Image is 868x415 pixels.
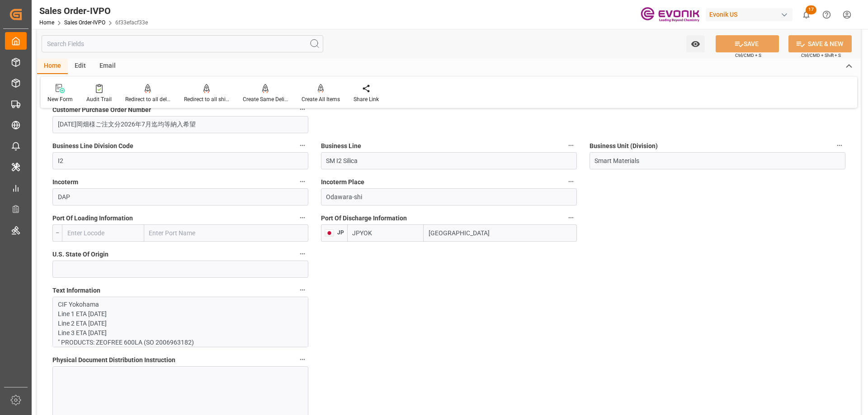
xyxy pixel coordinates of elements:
[52,105,151,115] span: Customer Purchase Order Number
[68,59,93,74] div: Edit
[64,19,105,26] a: Sales Order-IVPO
[52,286,100,295] span: Text Information
[297,354,308,365] button: Physical Document Distribution Instruction
[565,212,577,224] button: Port Of Discharge Information
[334,229,344,236] span: JP
[52,355,175,365] span: Physical Document Distribution Instruction
[706,8,793,21] div: Evonik US
[42,35,323,52] input: Search Fields
[297,212,308,224] button: Port Of Loading Information
[347,224,424,242] input: Enter Locode
[735,52,761,59] span: Ctrl/CMD + S
[321,141,361,151] span: Business Line
[47,95,73,103] div: New Form
[62,224,144,242] input: Enter Locode
[52,250,108,259] span: U.S. State Of Origin
[52,177,78,187] span: Incoterm
[565,140,577,151] button: Business Line
[806,5,816,14] span: 17
[93,59,123,74] div: Email
[796,5,816,25] button: show 17 new notifications
[788,35,852,52] button: SAVE & NEW
[641,7,699,23] img: Evonik-brand-mark-Deep-Purple-RGB.jpeg_1700498283.jpeg
[801,52,841,59] span: Ctrl/CMD + Shift + S
[297,248,308,260] button: U.S. State Of Origin
[297,284,308,296] button: Text Information
[52,224,62,242] div: --
[354,95,379,103] div: Share Link
[706,6,796,23] button: Evonik US
[325,229,334,237] img: country
[52,214,133,223] span: Port Of Loading Information
[302,95,340,103] div: Create All Items
[184,95,229,103] div: Redirect to all shipments
[297,103,308,115] button: Customer Purchase Order Number
[424,224,577,242] input: Enter Port Name
[565,176,577,187] button: Incoterm Place
[321,214,407,223] span: Port Of Discharge Information
[834,140,845,151] button: Business Unit (Division)
[144,224,308,242] input: Enter Port Name
[37,59,68,74] div: Home
[590,141,658,151] span: Business Unit (Division)
[125,95,170,103] div: Redirect to all deliveries
[716,35,779,52] button: SAVE
[297,176,308,187] button: Incoterm
[686,35,705,52] button: open menu
[86,95,112,103] div: Audit Trail
[39,4,148,18] div: Sales Order-IVPO
[39,19,54,26] a: Home
[243,95,288,103] div: Create Same Delivery Date
[816,5,837,25] button: Help Center
[297,140,308,151] button: Business Line Division Code
[321,177,364,187] span: Incoterm Place
[52,141,133,151] span: Business Line Division Code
